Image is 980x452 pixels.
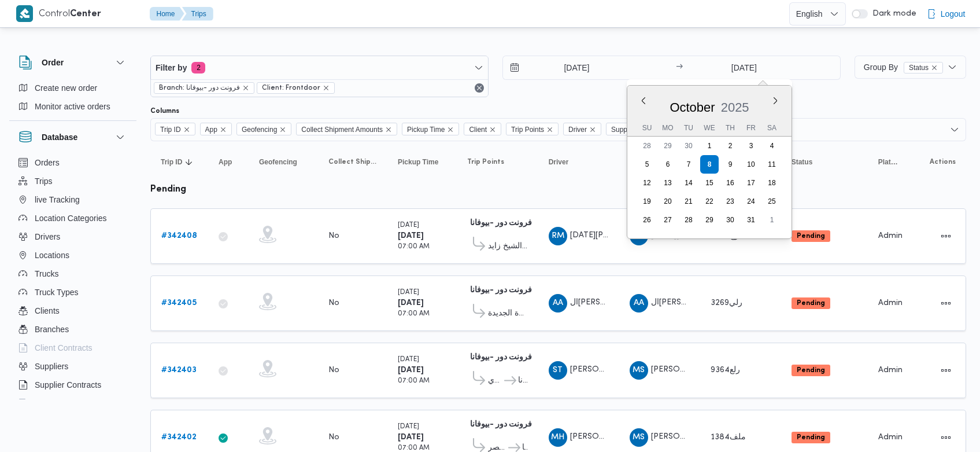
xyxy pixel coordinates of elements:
[470,421,532,428] b: فرونت دور -بيوفانا
[659,192,677,211] div: day-20
[937,227,955,245] button: Actions
[686,56,801,79] input: Press the down key to enter a popover containing a calendar. Press the escape key to close the po...
[328,231,339,241] div: No
[35,174,53,188] span: Trips
[742,120,760,136] div: Fr
[398,244,430,250] small: 07:00 AM
[14,320,132,339] button: Branches
[489,126,496,133] button: Remove Client from selection in this group
[679,120,698,136] div: Tu
[651,299,725,306] span: ال[PERSON_NAME]
[242,84,249,91] button: remove selected entity
[742,137,760,155] div: day-3
[14,339,132,357] button: Client Contracts
[721,155,739,174] div: day-9
[156,153,202,171] button: Trip IDSorted in descending order
[637,137,782,229] div: month-2025-10
[161,232,197,240] b: # 342408
[763,155,781,174] div: day-11
[742,211,760,229] div: day-31
[259,157,297,167] span: Geofencing
[763,120,781,136] div: Sa
[14,357,132,376] button: Suppliers
[398,433,424,441] b: [DATE]
[398,357,419,363] small: [DATE]
[35,341,93,355] span: Client Contracts
[161,296,197,310] a: #342405
[35,248,69,262] span: Locations
[670,100,715,115] span: October
[301,123,383,136] span: Collect Shipment Amounts
[35,396,64,410] span: Devices
[651,433,717,440] span: [PERSON_NAME]
[634,294,644,313] span: AA
[937,428,955,447] button: Actions
[161,433,197,441] b: # 342402
[511,123,544,136] span: Trip Points
[402,123,459,135] span: Pickup Time
[219,157,232,167] span: App
[679,211,698,229] div: day-28
[161,299,197,307] b: # 342405
[544,153,613,171] button: Driver
[937,361,955,380] button: Actions
[151,56,488,79] button: Filter by2 active filters
[700,174,719,192] div: day-15
[630,428,648,447] div: Muhammad Slah Abadalltaif Alshrif
[878,366,903,374] span: Admin
[407,123,445,136] span: Pickup Time
[864,63,943,72] span: Group By Status
[35,285,78,299] span: Truck Types
[19,130,127,144] button: Database
[638,137,656,155] div: day-28
[797,300,825,307] b: Pending
[721,137,739,155] div: day-2
[220,126,227,133] button: Remove App from selection in this group
[161,229,197,243] a: #342408
[19,56,127,69] button: Order
[70,10,101,19] b: Center
[606,123,651,135] span: Supplier
[551,428,564,447] span: MH
[546,126,553,133] button: Remove Trip Points from selection in this group
[792,365,830,376] span: Pending
[553,361,563,380] span: ST
[328,157,377,167] span: Collect Shipment Amounts
[161,431,197,444] a: #342402
[257,82,335,94] span: Client: Frontdoor
[638,155,656,174] div: day-5
[700,192,719,211] div: day-22
[549,294,567,313] div: Alsaid Ahmad Alsaid Ibrahem
[160,123,181,136] span: Trip ID
[385,126,392,133] button: Remove Collect Shipment Amounts from selection in this group
[398,424,419,430] small: [DATE]
[279,126,286,133] button: Remove Geofencing from selection in this group
[638,192,656,211] div: day-19
[35,81,97,95] span: Create new order
[625,153,694,171] button: Supplier
[205,123,217,136] span: App
[763,211,781,229] div: day-1
[14,264,132,283] button: Trucks
[398,378,430,384] small: 07:00 AM
[35,359,68,373] span: Suppliers
[700,120,719,136] div: We
[931,64,938,71] button: remove selected entity
[14,153,132,172] button: Orders
[721,174,739,192] div: day-16
[14,209,132,227] button: Location Categories
[488,374,502,388] span: قسم المعادي
[878,232,903,240] span: Admin
[236,123,291,135] span: Geofencing
[398,299,424,307] b: [DATE]
[679,192,698,211] div: day-21
[14,283,132,302] button: Truck Types
[700,137,719,155] div: day-1
[721,100,749,115] span: 2025
[721,120,739,136] div: Th
[611,123,637,136] span: Supplier
[700,155,719,174] div: day-8
[184,157,194,167] svg: Sorted in descending order
[721,192,739,211] div: day-23
[447,126,454,133] button: Remove Pickup Time from selection in this group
